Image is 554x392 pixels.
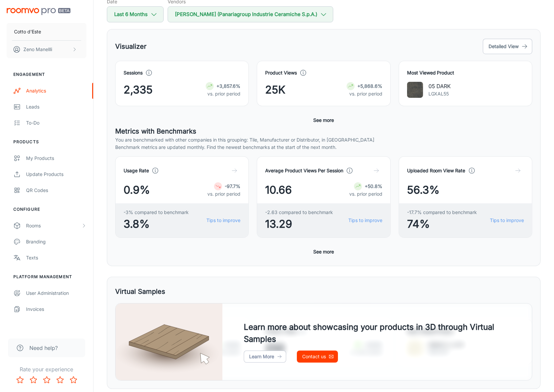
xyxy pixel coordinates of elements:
[124,167,149,174] h4: Usage Rate
[407,182,439,198] span: 56.3%
[225,183,240,189] strong: -97.7%
[216,83,240,89] strong: +3,857.6%
[124,209,189,216] span: -3% compared to benchmark
[53,373,67,387] button: Rate 4 star
[407,167,466,174] h4: Uploaded Room View Rate
[206,90,240,97] p: vs. prior period
[26,87,86,94] div: Analytics
[207,190,240,198] p: vs. prior period
[29,344,58,352] span: Need help?
[26,289,86,297] div: User Administration
[428,90,451,97] p: LGXAL55
[357,83,382,89] strong: +5,868.6%
[265,216,333,232] span: 13.29
[26,155,86,162] div: My Products
[14,28,41,35] p: Cotto d'Este
[107,6,164,22] button: Last 6 Months
[7,8,70,15] img: Roomvo PRO Beta
[407,216,477,232] span: 74%
[26,103,86,111] div: Leads
[265,209,333,216] span: -2.63 compared to benchmark
[26,254,86,261] div: Texts
[67,373,80,387] button: Rate 5 star
[311,246,337,258] button: See more
[297,351,338,363] a: Contact us
[349,190,382,198] p: vs. prior period
[407,209,477,216] span: -17.7% compared to benchmark
[265,69,297,76] h4: Product Views
[115,136,532,144] p: You are benchmarked with other companies in this grouping: Tile, Manufacturer or Distributor, in ...
[115,286,165,297] h5: Virtual Samples
[407,69,524,76] h4: Most Viewed Product
[26,187,86,194] div: QR Codes
[26,222,81,229] div: Rooms
[26,306,86,313] div: Invoices
[265,182,292,198] span: 10.66
[347,90,382,97] p: vs. prior period
[365,183,382,189] strong: +50.8%
[428,82,451,90] p: 05 DARK
[265,82,286,98] span: 25K
[26,238,86,245] div: Branding
[40,373,53,387] button: Rate 3 star
[124,182,150,198] span: 0.9%
[23,46,52,53] p: Zeno Manellli
[265,167,343,174] h4: Average Product Views Per Session
[26,119,86,127] div: To-do
[13,373,27,387] button: Rate 1 star
[244,321,511,345] h4: Learn more about showcasing your products in 3D through Virtual Samples
[244,351,286,363] a: Learn More
[115,126,532,136] h5: Metrics with Benchmarks
[27,373,40,387] button: Rate 2 star
[5,365,88,373] p: Rate your experience
[26,171,86,178] div: Update Products
[124,82,153,98] span: 2,335
[311,114,337,126] button: See more
[115,41,147,51] h5: Visualizer
[124,216,189,232] span: 3.8%
[490,217,524,224] a: Tips to improve
[7,23,86,40] button: Cotto d'Este
[206,217,240,224] a: Tips to improve
[7,41,86,58] button: Zeno Manellli
[168,6,333,22] button: [PERSON_NAME] (Panariagroup Industrie Ceramiche S.p.A.)
[483,39,532,54] button: Detailed View
[124,69,143,76] h4: Sessions
[348,217,382,224] a: Tips to improve
[407,82,423,98] img: 05 DARK
[115,144,532,151] p: Benchmark metrics are updated monthly. Find the newest benchmarks at the start of the next month.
